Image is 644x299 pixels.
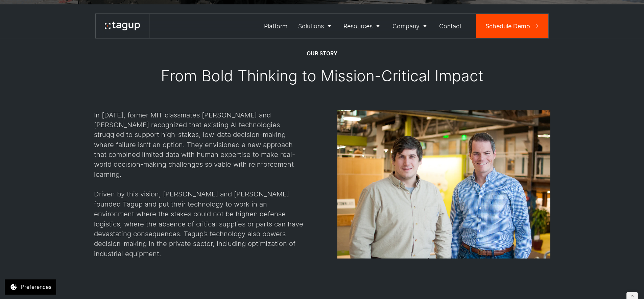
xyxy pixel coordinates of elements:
div: In [DATE], former MIT classmates [PERSON_NAME] and [PERSON_NAME] recognized that existing AI tech... [94,110,307,259]
a: Contact [434,14,467,38]
div: Company [392,22,420,31]
a: Solutions [293,14,338,38]
a: Resources [338,14,387,38]
div: Preferences [21,283,51,291]
a: Schedule Demo [476,14,548,38]
a: Company [387,14,434,38]
div: From Bold Thinking to Mission-Critical Impact [161,66,483,85]
div: Schedule Demo [485,22,530,31]
div: Resources [343,22,373,31]
div: Solutions [298,22,324,31]
div: Contact [439,22,461,31]
div: Our STORY [307,50,337,57]
a: Platform [259,14,293,38]
div: Platform [264,22,287,31]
